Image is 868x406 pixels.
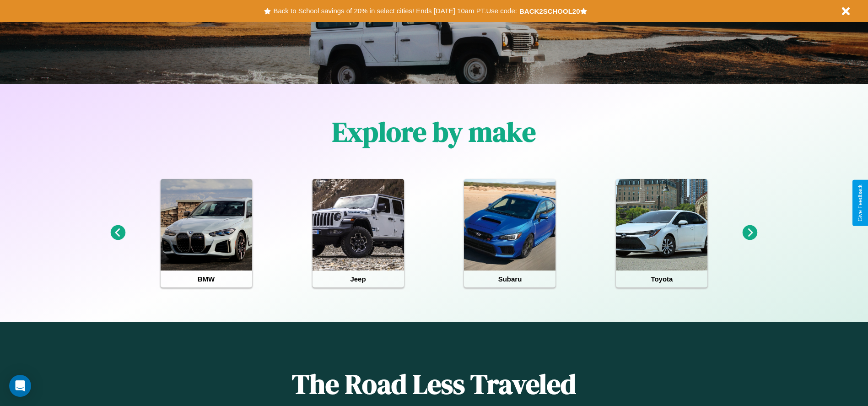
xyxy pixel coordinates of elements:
[9,375,31,397] div: Open Intercom Messenger
[173,365,694,403] h1: The Road Less Traveled
[616,271,707,287] h4: Toyota
[313,271,404,287] h4: Jeep
[271,5,519,17] button: Back to School savings of 20% in select cities! Ends [DATE] 10am PT.Use code:
[519,7,580,15] b: BACK2SCHOOL20
[857,184,863,222] div: Give Feedback
[161,271,252,287] h4: BMW
[464,271,555,287] h4: Subaru
[332,113,536,151] h1: Explore by make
